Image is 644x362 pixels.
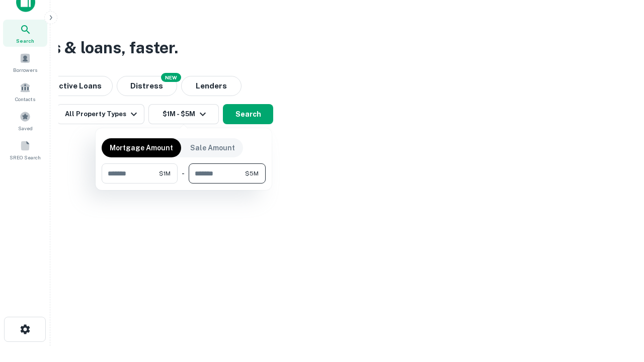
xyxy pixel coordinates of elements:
[159,169,171,178] span: $1M
[245,169,259,178] span: $5M
[190,142,235,153] p: Sale Amount
[182,163,185,184] div: -
[594,282,644,330] iframe: Chat Widget
[110,142,173,153] p: Mortgage Amount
